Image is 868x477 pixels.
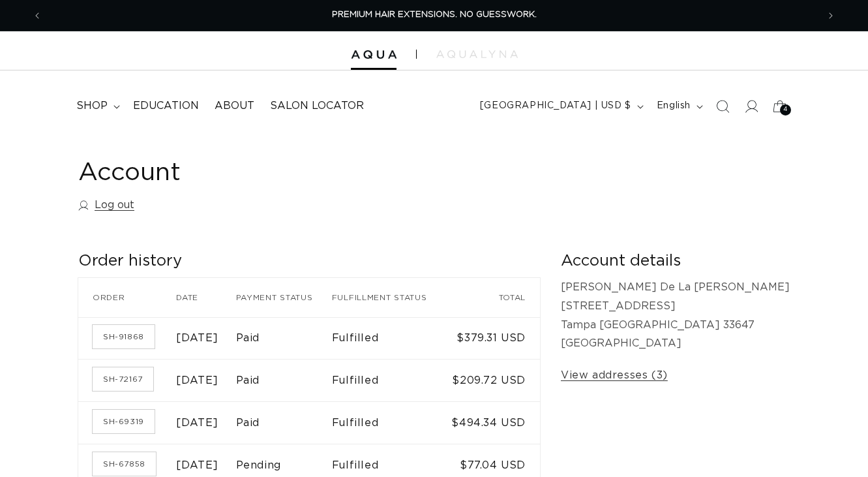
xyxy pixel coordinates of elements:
[176,375,218,386] time: [DATE]
[236,278,332,317] th: Payment status
[236,317,332,360] td: Paid
[215,99,254,113] span: About
[93,367,153,391] a: Order number SH-72167
[236,401,332,444] td: Paid
[332,401,447,444] td: Fulfilled
[125,91,207,121] a: Education
[76,99,108,113] span: shop
[236,359,332,401] td: Paid
[783,104,788,115] span: 4
[657,99,691,113] span: English
[270,99,364,113] span: Salon Locator
[176,278,235,317] th: Date
[78,196,134,215] a: Log out
[561,366,668,385] a: View addresses (3)
[561,251,790,271] h2: Account details
[649,94,708,119] button: English
[816,3,845,28] button: Next announcement
[447,317,540,360] td: $379.31 USD
[351,50,397,59] img: Aqua Hair Extensions
[447,401,540,444] td: $494.34 USD
[93,410,155,433] a: Order number SH-69319
[93,452,156,476] a: Order number SH-67858
[480,99,631,113] span: [GEOGRAPHIC_DATA] | USD $
[93,325,155,348] a: Order number SH-91868
[78,157,790,189] h1: Account
[68,91,125,121] summary: shop
[332,278,447,317] th: Fulfillment status
[332,317,447,360] td: Fulfilled
[332,359,447,401] td: Fulfilled
[176,333,218,343] time: [DATE]
[436,50,518,58] img: aqualyna.com
[262,91,372,121] a: Salon Locator
[176,460,218,470] time: [DATE]
[176,418,218,428] time: [DATE]
[78,278,176,317] th: Order
[332,10,537,19] span: PREMIUM HAIR EXTENSIONS. NO GUESSWORK.
[561,278,790,353] p: [PERSON_NAME] De La [PERSON_NAME] [STREET_ADDRESS] Tampa [GEOGRAPHIC_DATA] 33647 [GEOGRAPHIC_DATA]
[23,3,52,28] button: Previous announcement
[447,278,540,317] th: Total
[472,94,649,119] button: [GEOGRAPHIC_DATA] | USD $
[78,251,540,271] h2: Order history
[708,92,737,121] summary: Search
[133,99,199,113] span: Education
[207,91,262,121] a: About
[447,359,540,401] td: $209.72 USD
